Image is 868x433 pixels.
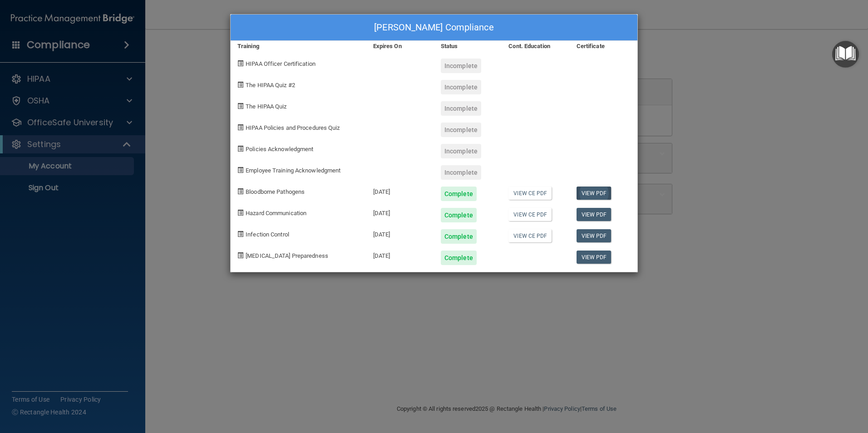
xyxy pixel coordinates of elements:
span: Employee Training Acknowledgment [246,167,340,174]
div: Incomplete [441,101,481,116]
div: [DATE] [366,180,434,201]
button: Open Resource Center [832,41,859,68]
div: [DATE] [366,201,434,222]
div: Incomplete [441,80,481,94]
div: [DATE] [366,244,434,265]
div: Expires On [366,41,434,52]
div: Status [434,41,502,52]
span: Policies Acknowledgment [246,146,313,153]
a: View PDF [577,229,612,242]
a: View PDF [577,251,612,264]
div: Incomplete [441,59,481,73]
span: HIPAA Officer Certification [246,60,316,67]
div: Certificate [570,41,637,52]
span: Infection Control [246,231,289,238]
span: The HIPAA Quiz #2 [246,82,295,89]
span: Hazard Communication [246,210,306,216]
span: The HIPAA Quiz [246,103,286,110]
a: View CE PDF [508,229,552,242]
div: [PERSON_NAME] Compliance [231,15,637,41]
div: Incomplete [441,165,481,180]
a: View PDF [577,187,612,200]
div: Complete [441,208,477,222]
div: Complete [441,187,477,201]
div: Incomplete [441,123,481,137]
iframe: Drift Widget Chat Controller [823,370,857,405]
div: Cont. Education [502,41,569,52]
a: View CE PDF [508,208,552,221]
span: HIPAA Policies and Procedures Quiz [246,124,340,131]
a: View PDF [577,208,612,221]
span: Bloodborne Pathogens [246,188,305,195]
div: Training [231,41,366,52]
a: View CE PDF [508,187,552,200]
div: Incomplete [441,144,481,158]
div: Complete [441,229,477,244]
span: [MEDICAL_DATA] Preparedness [246,252,328,259]
div: Complete [441,251,477,265]
div: [DATE] [366,222,434,244]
